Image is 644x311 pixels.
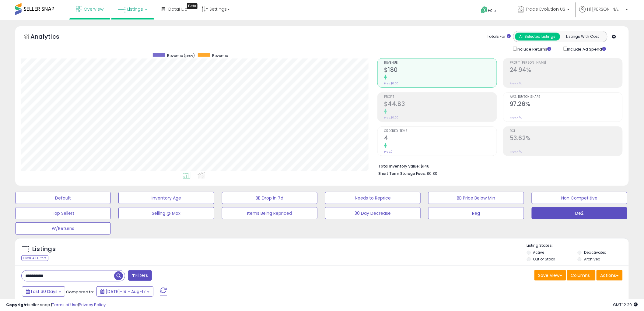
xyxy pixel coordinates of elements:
[384,116,398,119] small: Prev: $0.00
[428,192,524,204] button: BB Price Below Min
[584,256,600,262] label: Archived
[510,82,522,85] small: Prev: N/A
[587,6,624,12] span: Hi [PERSON_NAME]
[571,272,590,278] span: Columns
[515,33,560,41] button: All Selected Listings
[15,207,111,219] button: Top Sellers
[532,207,627,219] button: De2
[584,250,607,255] label: Deactivated
[6,302,106,308] div: seller snap | |
[15,192,111,204] button: Default
[384,129,497,133] span: Ordered Items
[384,101,497,109] h2: $44.83
[222,192,317,204] button: BB Drop in 7d
[510,95,622,99] span: Avg. Buybox Share
[106,288,146,295] span: [DATE]-19 - Aug-17
[532,192,627,204] button: Non Competitive
[384,95,497,99] span: Profit
[526,6,565,12] span: Trade Evolution US
[96,286,153,297] button: [DATE]-19 - Aug-17
[15,222,111,235] button: W/Returns
[168,6,187,12] span: DataHub
[527,243,629,249] p: Listing States:
[21,255,48,261] div: Clear All Filters
[384,135,497,143] h2: 4
[32,245,56,253] h5: Listings
[533,256,555,262] label: Out of Stock
[510,129,622,133] span: ROI
[127,6,143,12] span: Listings
[187,3,198,9] div: Tooltip anchor
[510,66,622,75] h2: 24.94%
[384,82,398,85] small: Prev: $0.00
[378,171,426,176] b: Short Term Storage Fees:
[22,286,65,297] button: Last 30 Days
[66,289,94,295] span: Compared to:
[325,207,421,219] button: 30 Day Decrease
[79,302,106,308] a: Privacy Policy
[560,33,605,41] button: Listings With Cost
[427,171,437,176] span: $0.30
[378,164,420,169] b: Total Inventory Value:
[30,32,71,42] h5: Analytics
[167,53,195,58] span: Revenue (prev)
[52,302,78,308] a: Terms of Use
[567,270,596,281] button: Columns
[31,288,58,295] span: Last 30 Days
[84,6,103,12] span: Overview
[510,135,622,143] h2: 53.62%
[428,207,524,219] button: Reg
[378,162,618,169] li: $146
[597,270,623,281] button: Actions
[384,150,393,154] small: Prev: 0
[487,34,511,40] div: Totals For
[533,250,544,255] label: Active
[613,302,638,308] span: 2025-09-17 12:29 GMT
[128,270,152,281] button: Filters
[384,61,497,65] span: Revenue
[510,150,522,154] small: Prev: N/A
[118,207,214,219] button: Selling @ Max
[118,192,214,204] button: Inventory Age
[212,53,228,58] span: Revenue
[579,6,628,20] a: Hi [PERSON_NAME]
[481,6,488,14] i: Get Help
[222,207,317,219] button: Items Being Repriced
[476,2,508,20] a: Help
[510,101,622,109] h2: 97.26%
[510,61,622,65] span: Profit [PERSON_NAME]
[6,302,28,308] strong: Copyright
[509,45,559,52] div: Include Returns
[488,8,496,13] span: Help
[510,116,522,119] small: Prev: N/A
[384,66,497,75] h2: $180
[325,192,421,204] button: Needs to Reprice
[534,270,566,281] button: Save View
[559,45,616,52] div: Include Ad Spend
